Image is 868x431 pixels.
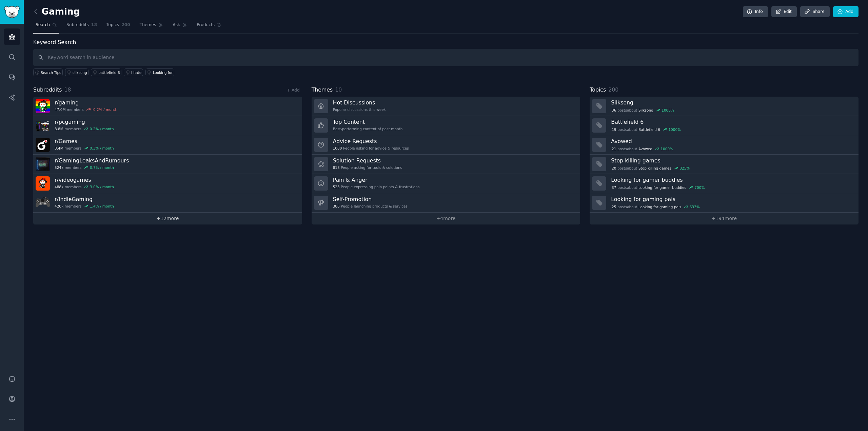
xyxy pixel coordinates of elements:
a: I hate [124,68,143,76]
a: Add [833,6,859,18]
a: + Add [287,88,300,93]
div: members [55,126,114,131]
img: GummySearch logo [4,6,20,18]
div: post s about [611,184,705,191]
button: Search Tips [33,68,63,76]
h3: r/ videogames [55,176,114,183]
span: Avowed [638,146,652,151]
div: Popular discussions this week [333,107,386,112]
a: Self-Promotion386People launching products & services [312,193,580,213]
a: +194more [590,213,859,224]
div: post s about [611,107,674,113]
span: 25 [612,204,616,209]
span: 10 [335,86,342,93]
div: I hate [131,70,141,75]
span: Search Tips [41,70,61,75]
span: 3.8M [55,126,63,131]
div: members [55,146,114,151]
span: 19 [612,127,616,132]
span: 36 [612,108,616,113]
div: post s about [611,126,682,133]
span: 524k [55,165,63,170]
a: Info [743,6,768,18]
a: Subreddits18 [64,20,99,34]
span: 1000 [333,146,342,151]
span: 37 [612,185,616,190]
h3: Advice Requests [333,138,409,145]
a: Solution Requests818People asking for tools & solutions [312,155,580,174]
span: Ask [173,22,180,28]
div: 1.4 % / month [90,204,114,209]
a: Hot DiscussionsPopular discussions this week [312,97,580,116]
img: Games [36,138,50,152]
div: post s about [611,146,673,152]
span: Topics [106,22,119,28]
h3: Solution Requests [333,157,402,164]
div: members [55,107,117,112]
a: silksong [65,68,88,76]
a: r/GamingLeaksAndRumours524kmembers0.7% / month [33,155,302,174]
a: Share [800,6,829,18]
a: battlefield 6 [91,68,121,76]
div: 633 % [690,204,700,209]
h3: r/ pcgaming [55,118,114,125]
img: gaming [36,99,50,113]
div: post s about [611,204,700,210]
div: 1000 % [662,108,674,113]
div: 1000 % [660,146,673,151]
a: Looking for gaming pals25postsaboutLooking for gaming pals633% [590,193,859,213]
a: Stop killing games20postsaboutStop killing games825% [590,155,859,174]
h3: r/ Games [55,138,114,145]
a: Looking for [145,68,174,76]
img: GamingLeaksAndRumours [36,157,50,171]
span: Looking for gamer buddies [638,185,686,190]
span: Battlefield 6 [638,127,660,132]
a: Battlefield 619postsaboutBattlefield 61000% [590,116,859,135]
span: 200 [608,86,618,93]
div: battlefield 6 [98,70,120,75]
a: Looking for gamer buddies37postsaboutLooking for gamer buddies700% [590,174,859,193]
div: 0.2 % / month [90,126,114,131]
a: +12more [33,213,302,224]
span: Themes [312,86,333,94]
div: members [55,184,114,189]
span: Looking for gaming pals [638,204,681,209]
h3: Top Content [333,118,403,125]
span: Subreddits [33,86,62,94]
h3: Looking for gamer buddies [611,176,854,183]
a: Themes [137,20,166,34]
h3: r/ IndieGaming [55,196,114,203]
span: Topics [590,86,606,94]
h3: Avowed [611,138,854,145]
span: 21 [612,146,616,151]
span: Search [36,22,50,28]
h3: Hot Discussions [333,99,386,106]
span: Stop killing games [638,166,671,171]
a: r/Games3.4Mmembers0.3% / month [33,135,302,155]
span: 420k [55,204,63,209]
span: Subreddits [66,22,89,28]
div: People asking for advice & resources [333,146,409,151]
div: People asking for tools & solutions [333,165,402,170]
span: 818 [333,165,340,170]
div: 825 % [679,166,690,171]
a: r/IndieGaming420kmembers1.4% / month [33,193,302,213]
h2: Gaming [33,6,80,17]
span: 18 [64,86,71,93]
img: videogames [36,176,50,191]
a: Edit [771,6,797,18]
a: Pain & Anger523People expressing pain points & frustrations [312,174,580,193]
div: post s about [611,165,690,171]
div: -0.2 % / month [92,107,117,112]
a: Advice Requests1000People asking for advice & resources [312,135,580,155]
a: r/pcgaming3.8Mmembers0.2% / month [33,116,302,135]
label: Keyword Search [33,39,76,45]
a: r/gaming47.0Mmembers-0.2% / month [33,97,302,116]
span: 20 [612,166,616,171]
a: Avowed21postsaboutAvowed1000% [590,135,859,155]
span: 488k [55,184,63,189]
div: Best-performing content of past month [333,126,403,131]
h3: r/ GamingLeaksAndRumours [55,157,129,164]
a: r/videogames488kmembers3.0% / month [33,174,302,193]
div: silksong [73,70,87,75]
